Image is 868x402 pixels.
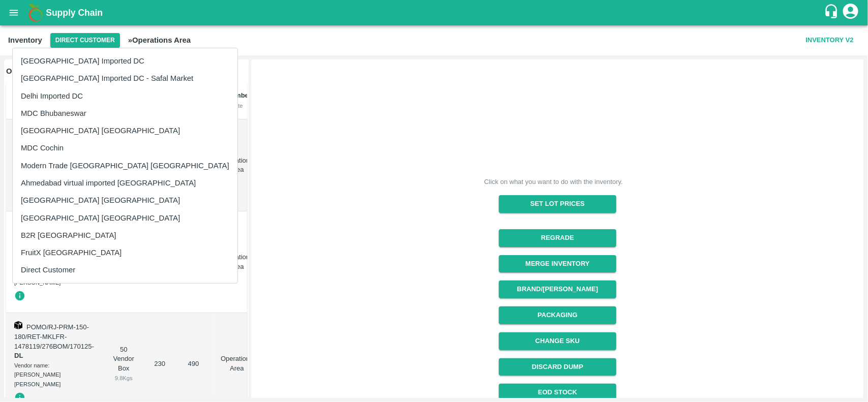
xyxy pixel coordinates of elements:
li: [GEOGRAPHIC_DATA] Imported DC [13,52,237,70]
li: Modern Trade [GEOGRAPHIC_DATA] [GEOGRAPHIC_DATA] [13,157,237,174]
li: B2R [GEOGRAPHIC_DATA] [13,227,237,244]
li: [GEOGRAPHIC_DATA] [GEOGRAPHIC_DATA] [13,192,237,209]
li: Delhi Imported DC [13,87,237,105]
li: [GEOGRAPHIC_DATA] Imported DC - Safal Market [13,70,237,87]
li: Ahmedabad virtual imported [GEOGRAPHIC_DATA] [13,174,237,192]
li: [GEOGRAPHIC_DATA] [GEOGRAPHIC_DATA] [13,122,237,139]
li: Direct Customer [13,261,237,279]
li: MDC Bhubaneswar [13,105,237,122]
li: [GEOGRAPHIC_DATA] [GEOGRAPHIC_DATA] [13,209,237,227]
li: FruitX [GEOGRAPHIC_DATA] [13,244,237,261]
li: MDC Cochin [13,139,237,157]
